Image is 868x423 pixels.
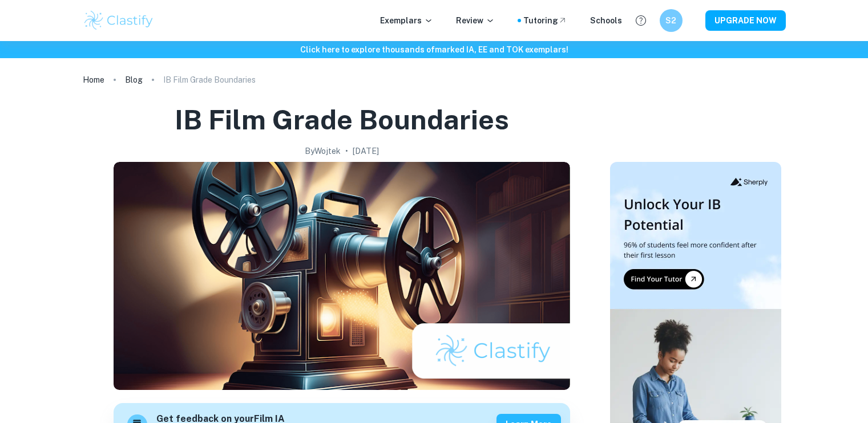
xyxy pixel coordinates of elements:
h2: By Wojtek [305,145,341,157]
h6: S2 [664,14,677,27]
p: Review [456,14,495,27]
p: Exemplars [380,14,433,27]
a: Tutoring [523,14,567,27]
button: Help and Feedback [631,11,651,30]
p: • [345,145,348,157]
a: Home [83,72,104,88]
img: Clastify logo [83,9,155,32]
h1: IB Film Grade Boundaries [175,101,509,138]
h2: [DATE] [353,145,379,157]
a: Blog [125,72,143,88]
p: IB Film Grade Boundaries [163,74,256,86]
a: Schools [590,14,622,27]
button: S2 [660,9,683,32]
h6: Click here to explore thousands of marked IA, EE and TOK exemplars ! [2,43,866,56]
button: UPGRADE NOW [705,10,786,31]
img: IB Film Grade Boundaries cover image [114,162,570,390]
